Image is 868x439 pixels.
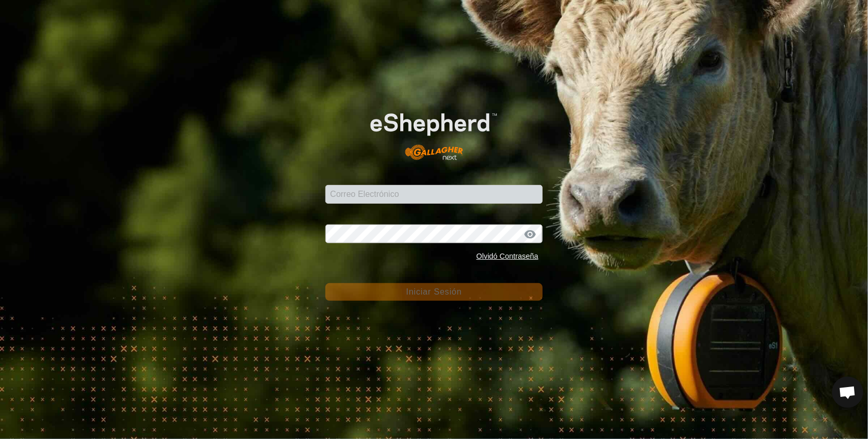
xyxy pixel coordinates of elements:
[406,287,462,296] span: Iniciar Sesión
[325,185,543,204] input: Correo Electrónico
[477,252,538,260] a: Olvidó Contraseña
[347,95,521,169] img: Logo de eShepherd
[325,283,543,301] button: Iniciar Sesión
[832,377,863,408] div: Chat abierto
